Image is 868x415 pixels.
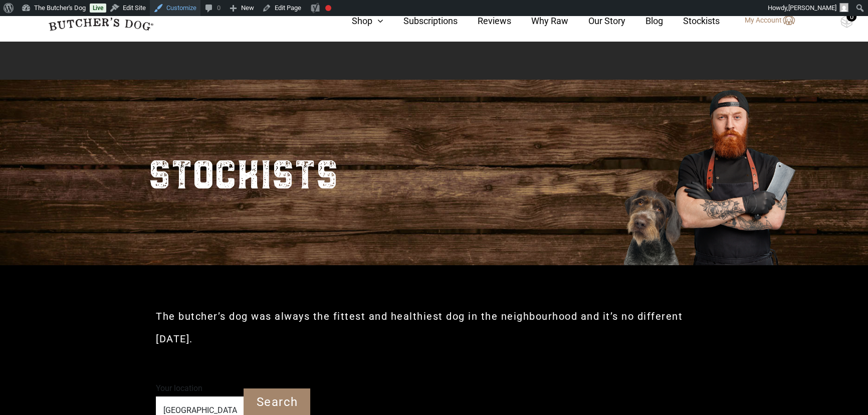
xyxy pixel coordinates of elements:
a: Subscriptions [383,14,458,28]
img: TBD_Cart-Empty.png [840,15,853,28]
a: Stockists [663,14,720,28]
a: Live [90,4,106,13]
span: [PERSON_NAME] [788,4,836,12]
a: Our Story [568,14,625,28]
a: Blog [625,14,663,28]
div: 0 [846,12,856,22]
h2: The butcher’s dog was always the fittest and healthiest dog in the neighbourhood and it’s no diff... [156,305,712,350]
a: Shop [332,14,383,28]
a: Reviews [458,14,511,28]
a: Why Raw [511,14,568,28]
h2: STOCKISTS [148,140,338,205]
div: Focus keyphrase not set [325,5,331,11]
a: My Account [735,15,795,27]
img: Butcher_Large_3.png [607,77,808,265]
